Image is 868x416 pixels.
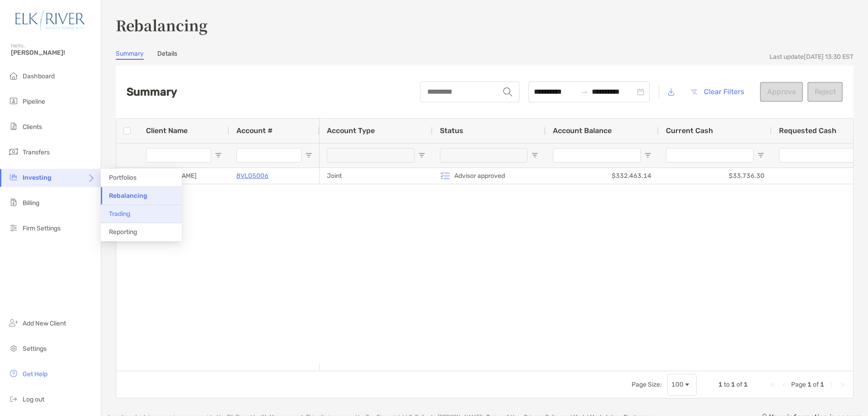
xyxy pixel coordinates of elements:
[23,174,52,182] span: Investing
[146,148,211,163] input: Client Name Filter Input
[236,148,302,163] input: Account # Filter Input
[418,152,425,159] button: Open Filter Menu
[23,345,47,353] span: Settings
[8,317,19,328] img: add_new_client icon
[139,168,229,184] div: [PERSON_NAME]
[23,370,47,378] span: Get Help
[236,170,269,182] a: 8VL05006
[8,343,19,354] img: settings icon
[8,96,19,106] img: pipeline icon
[109,228,137,236] span: Reporting
[632,381,662,388] div: Page Size:
[659,168,772,184] div: $33,736.30
[718,381,722,388] span: 1
[8,393,19,404] img: logout icon
[8,172,19,182] img: investing icon
[23,396,44,403] span: Log out
[11,49,95,57] span: [PERSON_NAME]!
[440,126,463,135] span: Status
[454,170,505,182] p: Advisor approved
[546,168,659,184] div: $332,463.14
[769,381,777,388] div: First Page
[791,381,806,388] span: Page
[839,381,846,388] div: Last Page
[779,148,867,163] input: Requested Cash Filter Input
[581,88,588,96] span: swap-right
[327,126,375,135] span: Account Type
[813,381,819,388] span: of
[828,381,835,388] div: Next Page
[8,197,19,208] img: billing icon
[666,126,713,135] span: Current Cash
[236,126,273,135] span: Account #
[109,192,147,200] span: Rebalancing
[667,374,697,396] div: Page Size
[724,381,730,388] span: to
[109,210,130,218] span: Trading
[553,148,641,163] input: Account Balance Filter Input
[157,50,177,60] a: Details
[531,152,538,159] button: Open Filter Menu
[109,174,137,182] span: Portfolios
[744,381,748,388] span: 1
[807,381,811,388] span: 1
[779,126,836,135] span: Requested Cash
[731,381,735,388] span: 1
[440,170,451,181] img: icon status
[23,72,55,80] span: Dashboard
[11,4,90,36] img: Zoe Logo
[684,82,751,102] button: Clear Filters
[320,168,433,184] div: Joint
[780,381,788,388] div: Previous Page
[736,381,742,388] span: of
[146,126,188,135] span: Client Name
[757,152,764,159] button: Open Filter Menu
[116,50,144,60] a: Summary
[8,70,19,81] img: dashboard icon
[666,148,754,163] input: Current Cash Filter Input
[127,86,177,98] h2: Summary
[23,98,45,105] span: Pipeline
[8,222,19,233] img: firm-settings icon
[8,121,19,132] img: clients icon
[23,148,50,156] span: Transfers
[305,152,312,159] button: Open Filter Menu
[23,123,42,131] span: Clients
[671,381,684,388] div: 100
[644,152,651,159] button: Open Filter Menu
[820,381,824,388] span: 1
[215,152,222,159] button: Open Filter Menu
[8,146,19,157] img: transfers icon
[553,126,612,135] span: Account Balance
[8,368,19,379] img: get-help icon
[23,199,39,207] span: Billing
[769,53,854,61] div: Last update [DATE] 13:30 EST
[581,88,588,96] span: to
[116,14,854,35] h3: Rebalancing
[503,87,512,96] img: input icon
[23,225,61,232] span: Firm Settings
[23,320,66,327] span: Add New Client
[691,89,697,95] img: button icon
